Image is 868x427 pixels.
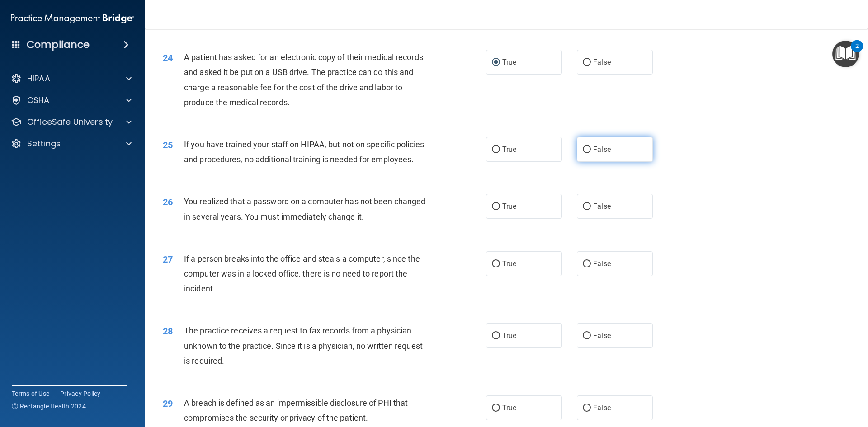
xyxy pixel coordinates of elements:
[593,331,611,340] span: False
[492,59,500,66] input: True
[583,261,591,267] input: False
[583,146,591,153] input: False
[492,146,500,153] input: True
[12,402,86,411] span: Ⓒ Rectangle Health 2024
[583,203,591,210] input: False
[184,52,423,107] span: A patient has asked for an electronic copy of their medical records and asked it be put on a USB ...
[27,38,90,51] h4: Compliance
[163,140,173,150] span: 25
[502,58,516,66] span: True
[593,202,611,211] span: False
[583,59,591,66] input: False
[184,254,420,293] span: If a person breaks into the office and steals a computer, since the computer was in a locked offi...
[184,398,408,422] span: A breach is defined as an impermissible disclosure of PHI that compromises the security or privac...
[492,261,500,267] input: True
[184,197,425,221] span: You realized that a password on a computer has not been changed in several years. You must immedi...
[593,259,611,268] span: False
[712,363,857,399] iframe: Drift Widget Chat Controller
[502,145,516,154] span: True
[27,95,50,106] p: OSHA
[27,138,61,149] p: Settings
[593,404,611,412] span: False
[593,145,611,154] span: False
[11,117,132,127] a: OfficeSafe University
[11,73,132,84] a: HIPAA
[502,404,516,412] span: True
[492,333,500,339] input: True
[502,331,516,340] span: True
[163,52,173,63] span: 24
[832,41,859,67] button: Open Resource Center, 2 new notifications
[184,326,423,365] span: The practice receives a request to fax records from a physician unknown to the practice. Since it...
[502,259,516,268] span: True
[855,46,859,58] div: 2
[163,326,173,337] span: 28
[11,9,134,28] img: PMB logo
[583,405,591,412] input: False
[502,202,516,211] span: True
[27,73,50,84] p: HIPAA
[60,389,101,398] a: Privacy Policy
[163,197,173,207] span: 26
[11,95,132,106] a: OSHA
[12,389,49,398] a: Terms of Use
[163,398,173,409] span: 29
[11,138,132,149] a: Settings
[593,58,611,66] span: False
[163,254,173,265] span: 27
[583,333,591,339] input: False
[27,117,113,127] p: OfficeSafe University
[492,405,500,412] input: True
[184,140,424,164] span: If you have trained your staff on HIPAA, but not on specific policies and procedures, no addition...
[492,203,500,210] input: True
